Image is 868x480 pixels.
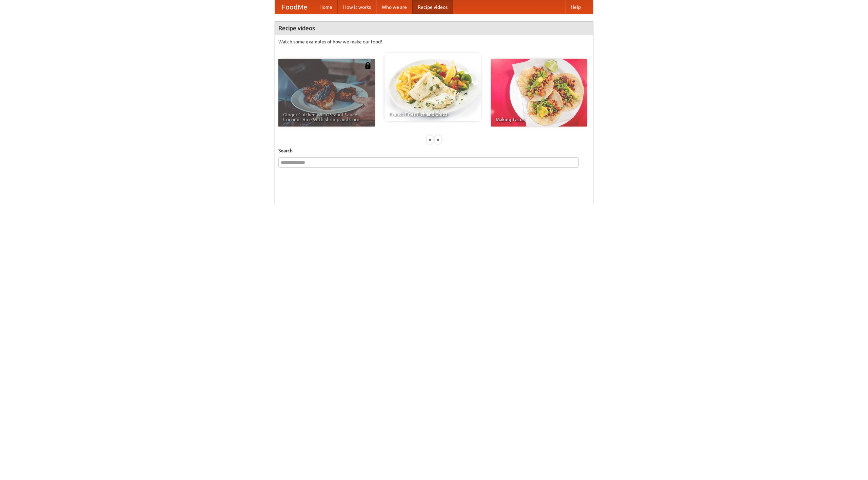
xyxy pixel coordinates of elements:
span: Making Tacos [496,117,583,122]
a: How it works [338,0,376,14]
a: French Fries Fish and Chips [384,53,481,121]
img: 483408.png [364,62,371,69]
a: Recipe videos [412,0,453,14]
a: Who we are [376,0,412,14]
h4: Recipe videos [275,21,593,35]
a: Making Tacos [491,59,587,127]
h5: Search [278,147,590,154]
a: Home [314,0,338,14]
p: Watch some examples of how we make our food! [278,38,590,45]
a: FoodMe [275,0,314,14]
span: French Fries Fish and Chips [389,112,476,116]
a: Help [565,0,586,14]
div: « [427,135,433,144]
div: » [435,135,441,144]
